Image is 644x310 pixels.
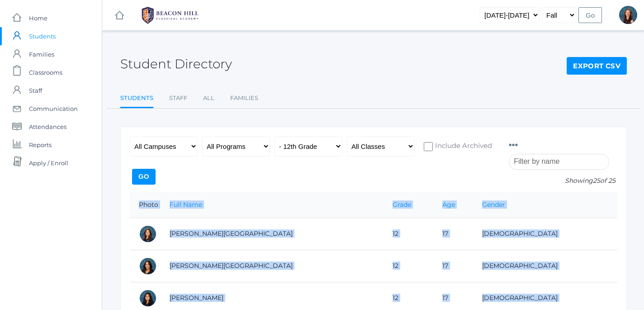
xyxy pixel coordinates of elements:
[161,250,384,282] td: [PERSON_NAME][GEOGRAPHIC_DATA]
[203,89,214,107] a: All
[384,218,433,250] td: 12
[393,200,411,209] a: Grade
[161,218,384,250] td: [PERSON_NAME][GEOGRAPHIC_DATA]
[567,57,627,75] a: Export CSV
[473,218,617,250] td: [DEMOGRAPHIC_DATA]
[433,141,492,152] span: Include Archived
[578,7,602,23] input: Go
[29,9,47,27] span: Home
[29,136,52,154] span: Reports
[384,250,433,282] td: 12
[29,27,56,45] span: Students
[139,225,157,243] div: Charlotte Abdulla
[136,4,204,27] img: BHCALogos-05-308ed15e86a5a0abce9b8dd61676a3503ac9727e845dece92d48e8588c001991.png
[29,100,78,118] span: Communication
[424,142,433,151] input: Include Archived
[169,89,187,107] a: Staff
[433,218,473,250] td: 17
[473,250,617,282] td: [DEMOGRAPHIC_DATA]
[170,200,202,209] a: Full Name
[619,6,637,24] div: Hilary Erickson
[139,257,157,275] div: Victoria Arellano
[509,154,609,170] input: Filter by name
[29,81,42,100] span: Staff
[29,45,54,63] span: Families
[482,200,505,209] a: Gender
[132,169,156,185] input: Go
[29,154,68,172] span: Apply / Enroll
[139,289,157,307] div: Isabella Arteaga
[509,176,617,186] p: Showing of 25
[433,250,473,282] td: 17
[593,176,600,185] span: 25
[29,118,66,136] span: Attendances
[442,200,455,209] a: Age
[120,57,232,71] h2: Student Directory
[230,89,258,107] a: Families
[29,63,62,81] span: Classrooms
[120,89,153,109] a: Students
[130,192,161,218] th: Photo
